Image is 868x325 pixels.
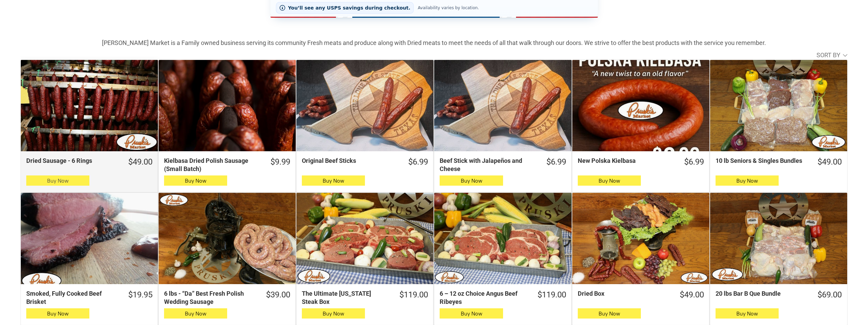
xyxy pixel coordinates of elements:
[164,157,258,173] div: Kielbasa Dried Polish Sausage (Small Batch)
[546,157,566,167] div: $6.99
[818,157,842,167] div: $49.00
[578,175,641,186] button: Buy Now
[599,177,620,184] span: Buy Now
[128,290,152,300] div: $19.95
[572,193,709,284] a: Dried Box
[572,157,709,167] a: $6.99New Polska Kielbasa
[323,177,344,184] span: Buy Now
[710,157,847,167] a: $49.0010 lb Seniors & Singles Bundles
[716,290,805,297] div: 20 lbs Bar B Que Bundle
[716,157,805,165] div: 10 lb Seniors & Singles Bundles
[21,157,158,167] a: $49.00Dried Sausage - 6 Rings
[716,308,779,319] button: Buy Now
[434,157,571,173] a: $6.99Beef Stick with Jalapeños and Cheese
[288,5,411,11] span: You’ll see any USPS savings during checkout.
[102,39,766,46] strong: [PERSON_NAME] Market is a Family owned business serving its community Fresh meats and produce alo...
[434,193,571,284] a: 6 – 12 oz Choice Angus Beef Ribeyes
[710,60,847,151] a: 10 lb Seniors &amp; Singles Bundles
[302,175,365,186] button: Buy Now
[461,177,482,184] span: Buy Now
[461,310,482,317] span: Buy Now
[599,310,620,317] span: Buy Now
[302,157,396,165] div: Original Beef Sticks
[716,175,779,186] button: Buy Now
[21,290,158,306] a: $19.95Smoked, Fully Cooked Beef Brisket
[440,157,533,173] div: Beef Stick with Jalapeños and Cheese
[736,310,758,317] span: Buy Now
[408,157,428,167] div: $6.99
[572,290,709,300] a: $49.00Dried Box
[323,310,344,317] span: Buy Now
[296,193,433,284] a: The Ultimate Texas Steak Box
[684,157,704,167] div: $6.99
[440,175,503,186] button: Buy Now
[159,157,296,173] a: $9.99Kielbasa Dried Polish Sausage (Small Batch)
[578,157,672,165] div: New Polska Kielbasa
[538,290,566,300] div: $119.00
[736,177,758,184] span: Buy Now
[434,60,571,151] a: Beef Stick with Jalapeños and Cheese
[26,290,116,306] div: Smoked, Fully Cooked Beef Brisket
[296,60,433,151] a: Original Beef Sticks
[47,177,69,184] span: Buy Now
[21,60,158,151] a: Dried Sausage - 6 Rings
[818,290,842,300] div: $69.00
[164,290,253,306] div: 6 lbs - “Da” Best Fresh Polish Wedding Sausage
[578,290,667,297] div: Dried Box
[302,290,387,306] div: The Ultimate [US_STATE] Steak Box
[185,310,206,317] span: Buy Now
[416,5,480,10] span: Availability varies by location.
[270,157,290,167] div: $9.99
[185,177,206,184] span: Buy Now
[302,308,365,319] button: Buy Now
[440,308,503,319] button: Buy Now
[266,290,290,300] div: $39.00
[710,193,847,284] a: 20 lbs Bar B Que Bundle
[21,193,158,284] a: Smoked, Fully Cooked Beef Brisket
[164,175,227,186] button: Buy Now
[47,310,69,317] span: Buy Now
[159,60,296,151] a: Kielbasa Dried Polish Sausage (Small Batch)
[680,290,704,300] div: $49.00
[159,290,296,306] a: $39.006 lbs - “Da” Best Fresh Polish Wedding Sausage
[710,290,847,300] a: $69.0020 lbs Bar B Que Bundle
[164,308,227,319] button: Buy Now
[296,157,433,167] a: $6.99Original Beef Sticks
[578,308,641,319] button: Buy Now
[26,308,89,319] button: Buy Now
[26,157,116,165] div: Dried Sausage - 6 Rings
[26,175,89,186] button: Buy Now
[434,290,571,306] a: $119.006 – 12 oz Choice Angus Beef Ribeyes
[159,193,296,284] a: 6 lbs - “Da” Best Fresh Polish Wedding Sausage
[399,290,428,300] div: $119.00
[572,60,709,151] a: New Polska Kielbasa
[440,290,525,306] div: 6 – 12 oz Choice Angus Beef Ribeyes
[296,290,433,306] a: $119.00The Ultimate [US_STATE] Steak Box
[128,157,152,167] div: $49.00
